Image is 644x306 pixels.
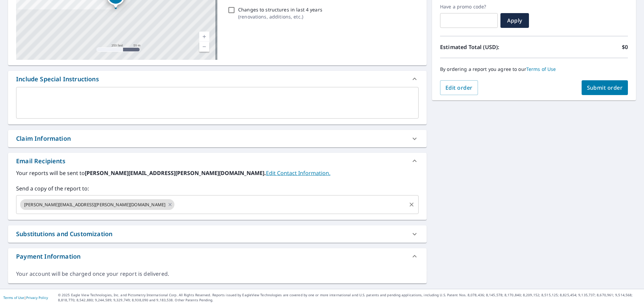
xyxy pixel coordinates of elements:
a: Terms of Use [3,295,24,300]
span: Edit order [445,84,473,91]
p: | [3,296,48,300]
div: Claim Information [16,134,71,143]
div: [PERSON_NAME][EMAIL_ADDRESS][PERSON_NAME][DOMAIN_NAME] [20,199,174,210]
button: Submit order [582,80,628,95]
p: Changes to structures in last 4 years [238,6,322,13]
a: Current Level 17, Zoom Out [199,42,209,52]
label: Send a copy of the report to: [16,184,419,192]
span: [PERSON_NAME][EMAIL_ADDRESS][PERSON_NAME][DOMAIN_NAME] [20,202,169,208]
a: Terms of Use [526,66,556,72]
div: Substitutions and Customization [8,225,427,243]
p: Estimated Total (USD): [440,43,534,51]
div: Include Special Instructions [16,75,99,84]
div: Email Recipients [16,157,65,166]
b: [PERSON_NAME][EMAIL_ADDRESS][PERSON_NAME][DOMAIN_NAME]. [85,169,266,177]
span: Apply [506,17,524,24]
a: EditContactInfo [266,169,330,177]
div: Include Special Instructions [8,71,427,87]
p: ( renovations, additions, etc. ) [238,13,322,20]
div: Substitutions and Customization [16,229,112,238]
div: Your account will be charged once your report is delivered. [16,270,419,278]
a: Privacy Policy [26,295,48,300]
a: Current Level 17, Zoom In [199,32,209,42]
label: Your reports will be sent to [16,169,419,177]
label: Have a promo code? [440,4,498,10]
div: Payment Information [8,248,427,264]
div: Claim Information [8,130,427,147]
button: Apply [500,13,529,28]
p: $0 [622,43,628,51]
button: Clear [407,200,416,209]
div: Email Recipients [8,153,427,169]
p: © 2025 Eagle View Technologies, Inc. and Pictometry International Corp. All Rights Reserved. Repo... [58,293,641,303]
div: Payment Information [16,252,80,261]
span: Submit order [587,84,623,91]
button: Edit order [440,80,478,95]
p: By ordering a report you agree to our [440,66,628,72]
